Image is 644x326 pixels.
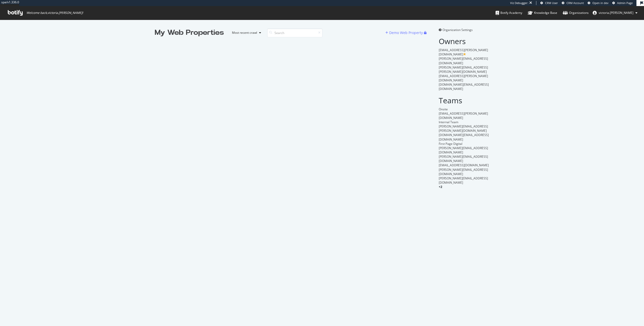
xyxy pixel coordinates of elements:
[496,10,522,15] div: Botify Academy
[385,29,424,37] button: Demo Web Property
[589,9,641,17] button: victoria.[PERSON_NAME]
[439,82,489,91] span: [DOMAIN_NAME][EMAIL_ADDRESS][DOMAIN_NAME]
[439,146,488,154] span: [PERSON_NAME][EMAIL_ADDRESS][DOMAIN_NAME]
[385,30,424,35] a: Demo Web Property
[439,56,488,65] span: [PERSON_NAME][EMAIL_ADDRESS][DOMAIN_NAME]
[588,1,609,5] a: Open in dev
[439,120,489,124] div: Internal Team
[545,1,558,5] span: CRM User
[439,163,489,167] span: [EMAIL_ADDRESS][DOMAIN_NAME]
[232,31,257,34] div: Most recent crawl
[540,1,558,5] a: CRM User
[563,6,589,20] a: Organizations
[439,133,489,141] span: [DOMAIN_NAME][EMAIL_ADDRESS][DOMAIN_NAME]
[562,1,584,5] a: CRM Account
[592,1,609,5] span: Open in dev
[439,176,488,185] span: [PERSON_NAME][EMAIL_ADDRESS][DOMAIN_NAME]
[528,10,557,15] div: Knowledge Base
[439,74,488,82] span: [EMAIL_ADDRESS][PERSON_NAME][DOMAIN_NAME]
[26,11,83,15] span: Welcome back, victoria.[PERSON_NAME] !
[496,6,522,20] a: Botify Academy
[439,96,489,105] h2: Teams
[439,185,442,189] span: + 2
[439,65,488,74] span: [PERSON_NAME][EMAIL_ADDRESS][PERSON_NAME][DOMAIN_NAME]
[439,107,489,111] div: Onsite
[612,1,633,5] a: Admin Page
[563,10,589,15] div: Organizations
[439,48,488,56] span: [EMAIL_ADDRESS][PERSON_NAME][DOMAIN_NAME]
[599,11,633,15] span: victoria.wong
[439,111,488,120] span: [EMAIL_ADDRESS][PERSON_NAME][DOMAIN_NAME]
[267,28,323,37] input: Search
[439,37,489,45] h2: Owners
[617,1,633,5] span: Admin Page
[567,1,584,5] span: CRM Account
[439,168,488,176] span: [PERSON_NAME][EMAIL_ADDRESS][DOMAIN_NAME]
[439,142,489,146] div: First Page Digital
[389,30,423,35] div: Demo Web Property
[439,154,488,163] span: [PERSON_NAME][EMAIL_ADDRESS][DOMAIN_NAME]
[155,28,224,38] div: My Web Properties
[442,28,473,32] span: Organization Settings
[228,29,263,37] button: Most recent crawl
[439,124,488,133] span: [PERSON_NAME][EMAIL_ADDRESS][PERSON_NAME][DOMAIN_NAME]
[528,6,557,20] a: Knowledge Base
[510,1,528,5] div: Viz Debugger:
